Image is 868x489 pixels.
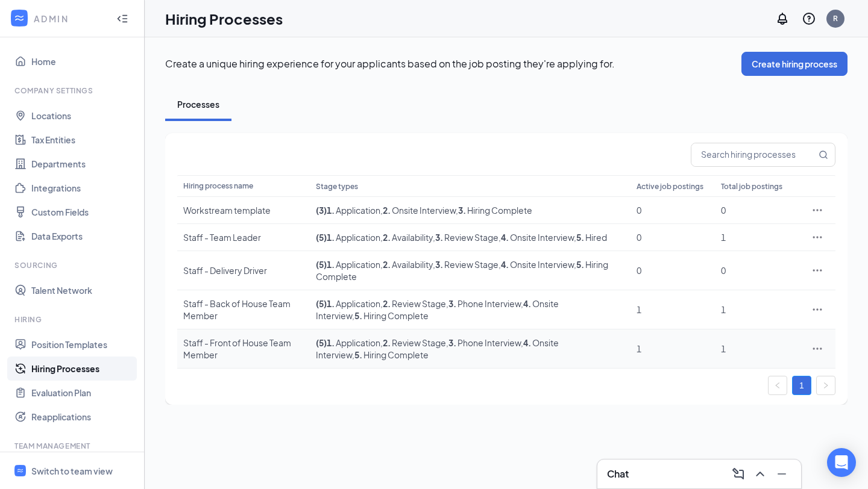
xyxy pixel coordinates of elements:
[458,205,466,216] b: 3 .
[721,204,793,216] div: 0
[383,298,391,309] b: 2 .
[576,232,584,243] b: 5 .
[183,297,304,322] div: Staff - Back of House Team Member
[637,304,641,315] span: 1
[183,181,253,190] span: Hiring process name
[822,382,829,389] span: right
[637,343,641,354] span: 1
[637,205,641,216] span: 0
[691,143,816,166] input: Search hiring processes
[792,376,811,395] li: 1
[456,205,532,216] span: , Hiring Complete
[446,337,521,348] span: , Phone Interview
[31,104,134,128] a: Locations
[772,464,791,484] button: Minimize
[327,232,380,243] span: Application
[715,175,799,197] th: Total job postings
[327,337,380,348] span: Application
[750,464,770,484] button: ChevronUp
[819,150,828,160] svg: MagnifyingGlass
[816,376,835,395] button: right
[816,376,835,395] li: Next Page
[383,232,391,243] b: 2 .
[31,224,134,248] a: Data Exports
[31,200,134,224] a: Custom Fields
[448,298,456,309] b: 3 .
[435,232,443,243] b: 3 .
[811,204,823,216] svg: Ellipses
[31,128,134,152] a: Tax Entities
[13,12,25,24] svg: WorkstreamLogo
[811,231,823,243] svg: Ellipses
[34,13,105,25] div: ADMIN
[31,332,134,357] a: Position Templates
[183,204,304,216] div: Workstream template
[637,232,641,243] span: 0
[31,357,134,381] a: Hiring Processes
[607,467,629,481] h3: Chat
[14,86,132,96] div: Company Settings
[501,232,509,243] b: 4 .
[380,205,456,216] span: , Onsite Interview
[183,264,304,276] div: Staff - Delivery Driver
[327,232,335,243] b: 1 .
[721,231,793,243] div: 1
[833,13,838,23] div: R
[811,343,823,355] svg: Ellipses
[741,52,848,76] button: Create hiring process
[183,337,304,361] div: Staff - Front of House Team Member
[811,304,823,316] svg: Ellipses
[433,232,498,243] span: , Review Stage
[14,260,132,270] div: Sourcing
[14,314,132,325] div: Hiring
[793,376,811,394] a: 1
[637,265,641,276] span: 0
[811,264,823,276] svg: Ellipses
[523,298,531,309] b: 4 .
[380,232,433,243] span: , Availability
[354,349,362,360] b: 5 .
[352,349,429,360] span: , Hiring Complete
[183,231,304,243] div: Staff - Team Leader
[383,205,391,216] b: 2 .
[177,98,219,110] div: Processes
[721,304,793,316] div: 1
[731,467,746,481] svg: ComposeMessage
[327,259,380,270] span: Application
[523,337,531,348] b: 4 .
[354,310,362,321] b: 5 .
[327,298,335,309] b: 1 .
[435,259,443,270] b: 3 .
[446,298,521,309] span: , Phone Interview
[631,175,715,197] th: Active job postings
[380,337,446,348] span: , Review Stage
[31,152,134,176] a: Departments
[775,11,790,26] svg: Notifications
[327,337,335,348] b: 1 .
[316,259,327,270] span: ( 5 )
[116,13,128,25] svg: Collapse
[729,464,748,484] button: ComposeMessage
[448,337,456,348] b: 3 .
[775,467,789,481] svg: Minimize
[310,175,631,197] th: Stage types
[768,376,787,395] button: left
[827,448,856,477] div: Open Intercom Messenger
[498,259,574,270] span: , Onsite Interview
[14,441,132,451] div: Team Management
[31,278,134,302] a: Talent Network
[498,232,574,243] span: , Onsite Interview
[576,259,584,270] b: 5 .
[774,382,781,389] span: left
[316,232,327,243] span: ( 5 )
[31,405,134,429] a: Reapplications
[316,298,327,309] span: ( 5 )
[501,259,509,270] b: 4 .
[433,259,498,270] span: , Review Stage
[31,49,134,73] a: Home
[165,57,741,70] p: Create a unique hiring experience for your applicants based on the job posting they're applying for.
[316,205,327,216] span: ( 3 )
[31,176,134,200] a: Integrations
[753,467,767,481] svg: ChevronUp
[383,259,391,270] b: 2 .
